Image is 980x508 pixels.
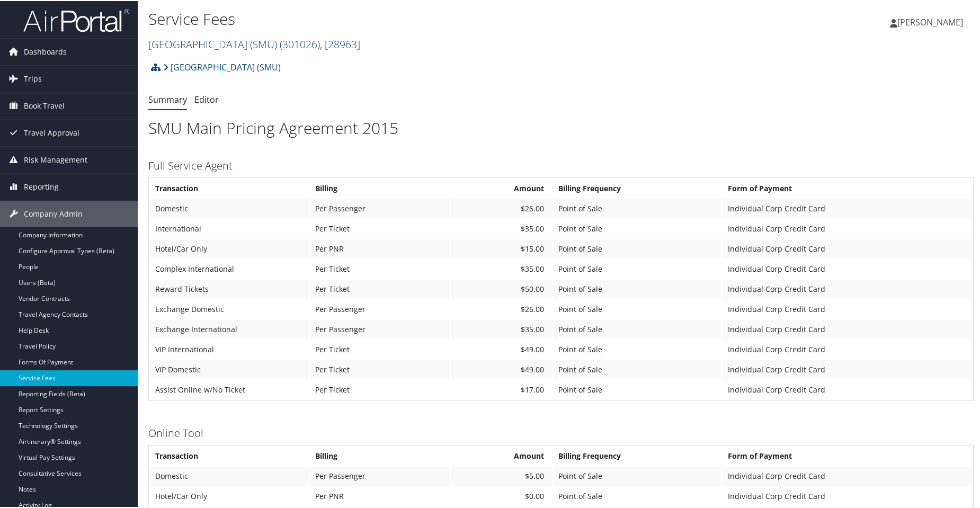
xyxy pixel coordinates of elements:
td: Point of Sale [553,339,722,358]
td: $26.00 [451,299,551,318]
td: Point of Sale [553,279,722,298]
th: Amount [451,178,551,197]
td: Individual Corp Credit Card [723,486,972,505]
td: Exchange International [150,319,309,338]
span: , [ 28963 ] [320,36,360,50]
td: $17.00 [451,379,551,398]
td: Per Ticket [310,379,450,398]
th: Billing [310,178,450,197]
td: Point of Sale [553,259,722,278]
td: Individual Corp Credit Card [723,218,972,237]
th: Billing Frequency [553,445,722,465]
td: $26.00 [451,198,551,217]
td: Hotel/Car Only [150,486,309,505]
td: Per Ticket [310,279,450,298]
td: Point of Sale [553,299,722,318]
td: Per PNR [310,486,450,505]
td: Reward Tickets [150,279,309,298]
th: Transaction [150,445,309,465]
td: Point of Sale [553,379,722,398]
td: Individual Corp Credit Card [723,359,972,378]
td: International [150,218,309,237]
th: Transaction [150,178,309,197]
td: Hotel/Car Only [150,238,309,257]
td: VIP Domestic [150,359,309,378]
td: Individual Corp Credit Card [723,339,972,358]
img: airportal-logo.png [23,7,129,32]
td: Individual Corp Credit Card [723,299,972,318]
a: Editor [194,93,219,104]
td: Point of Sale [553,466,722,485]
td: Exchange Domestic [150,299,309,318]
td: Individual Corp Credit Card [723,198,972,217]
td: Individual Corp Credit Card [723,279,972,298]
td: $35.00 [451,319,551,338]
td: Per PNR [310,238,450,257]
td: Individual Corp Credit Card [723,319,972,338]
h3: Full Service Agent [148,157,974,172]
td: $49.00 [451,359,551,378]
span: ( 301026 ) [280,36,320,50]
span: Travel Approval [24,119,79,145]
span: Dashboards [24,38,67,64]
th: Billing [310,445,450,465]
td: $15.00 [451,238,551,257]
td: Complex International [150,259,309,278]
h3: Online Tool [148,425,974,440]
a: Summary [148,93,187,104]
td: Point of Sale [553,319,722,338]
td: Per Ticket [310,339,450,358]
td: Per Ticket [310,218,450,237]
span: Company Admin [24,200,83,226]
td: Per Passenger [310,319,450,338]
td: $35.00 [451,218,551,237]
span: Trips [24,65,42,91]
td: Individual Corp Credit Card [723,379,972,398]
h1: Service Fees [148,7,699,29]
span: Reporting [24,173,59,199]
td: Point of Sale [553,486,722,505]
td: Individual Corp Credit Card [723,259,972,278]
td: Individual Corp Credit Card [723,238,972,257]
td: Point of Sale [553,238,722,257]
td: $50.00 [451,279,551,298]
th: Form of Payment [723,178,972,197]
td: Assist Online w/No Ticket [150,379,309,398]
td: Individual Corp Credit Card [723,466,972,485]
th: Billing Frequency [553,178,722,197]
th: Form of Payment [723,445,972,465]
td: Domestic [150,466,309,485]
td: Point of Sale [553,359,722,378]
td: $49.00 [451,339,551,358]
td: Per Passenger [310,198,450,217]
span: Risk Management [24,146,87,172]
td: $35.00 [451,259,551,278]
span: Book Travel [24,92,65,118]
a: [GEOGRAPHIC_DATA] (SMU) [148,36,360,50]
a: [GEOGRAPHIC_DATA] (SMU) [163,56,281,77]
td: Point of Sale [553,218,722,237]
td: VIP International [150,339,309,358]
td: Point of Sale [553,198,722,217]
span: [PERSON_NAME] [897,15,963,27]
td: Per Passenger [310,466,450,485]
a: [PERSON_NAME] [890,5,974,37]
h1: SMU Main Pricing Agreement 2015 [148,116,974,138]
th: Amount [451,445,551,465]
td: Domestic [150,198,309,217]
td: Per Passenger [310,299,450,318]
td: Per Ticket [310,359,450,378]
td: $0.00 [451,486,551,505]
td: Per Ticket [310,259,450,278]
td: $5.00 [451,466,551,485]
